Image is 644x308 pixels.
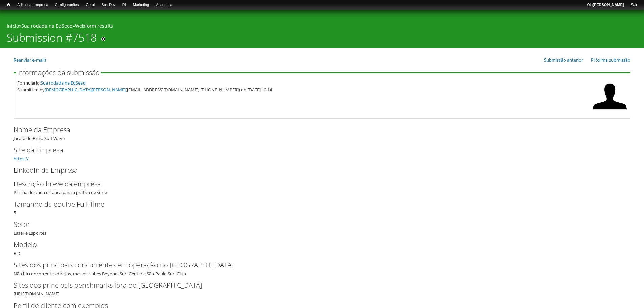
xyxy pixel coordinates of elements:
[14,219,630,236] div: Lazer e Esportes
[593,109,627,115] a: Ver perfil do usuário.
[82,2,98,8] a: Geral
[591,57,630,63] a: Próxima submissão
[75,23,113,29] a: Webform results
[14,280,619,290] label: Sites dos principais benchmarks fora do [GEOGRAPHIC_DATA]
[14,199,630,216] div: 5
[14,179,630,196] div: Piscina de onda estática para a prática de surfe
[129,2,152,8] a: Marketing
[14,179,619,189] label: Descrição breve da empresa
[14,260,619,270] label: Sites dos principais concorrentes em operação no [GEOGRAPHIC_DATA]
[583,2,627,8] a: Olá[PERSON_NAME]
[593,3,624,7] strong: [PERSON_NAME]
[152,2,176,8] a: Academia
[16,69,101,76] legend: Informações da submissão
[593,79,627,113] img: Foto de Cristiano Tagliavini
[14,199,619,209] label: Tamanho da equipe Full-Time
[21,23,73,29] a: Sua rodada na EqSeed
[544,57,583,63] a: Submissão anterior
[17,86,590,93] div: Submitted by ([EMAIL_ADDRESS][DOMAIN_NAME], [PHONE_NUMBER]) on [DATE] 12:14
[52,2,82,8] a: Configurações
[14,165,619,175] label: LinkedIn da Empresa
[14,240,619,250] label: Modelo
[17,79,590,86] div: Formulário:
[7,2,10,7] span: Início
[7,31,97,48] h1: Submission #7518
[14,240,630,257] div: B2C
[14,145,619,155] label: Site da Empresa
[14,125,630,142] div: Jacará do Brejo Surf Wave
[14,156,29,162] a: https://
[14,280,630,297] div: [URL][DOMAIN_NAME]
[14,270,626,277] div: Não há concorrentes diretos, mas os clubes Beyond, Surf Center e São Paulo Surf Club.
[7,23,637,31] div: » »
[14,2,52,8] a: Adicionar empresa
[14,57,46,63] a: Reenviar e-mails
[14,219,619,230] label: Setor
[7,23,19,29] a: Início
[14,125,619,135] label: Nome da Empresa
[3,2,14,8] a: Início
[627,2,641,8] a: Sair
[41,80,86,86] a: Sua rodada na EqSeed
[119,2,129,8] a: RI
[98,2,119,8] a: Bus Dev
[45,87,126,93] a: [DEMOGRAPHIC_DATA][PERSON_NAME]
